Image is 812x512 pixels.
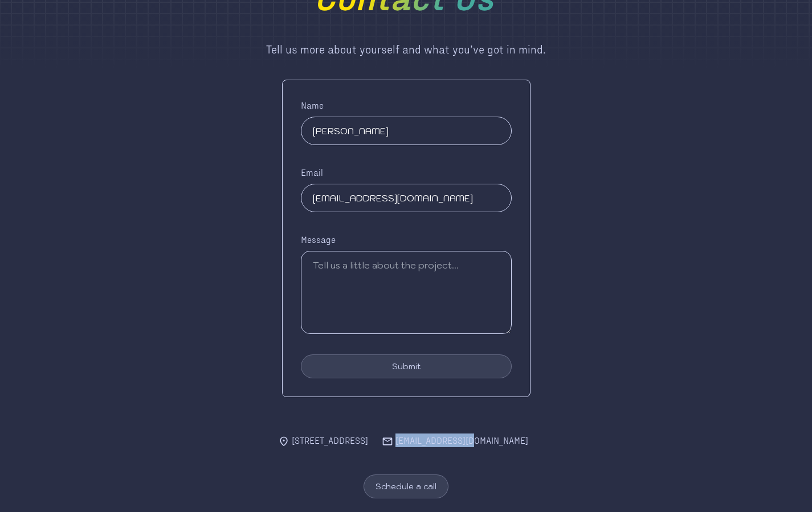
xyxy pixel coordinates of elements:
button: Submit [301,354,512,378]
label: Name [301,98,324,112]
button: Schedule a call [364,474,448,498]
div: [STREET_ADDRESS] [292,433,368,447]
input: Enter your email [301,184,512,212]
div: Tell us more about yourself and what you’ve got in mind. [172,41,640,57]
input: Enter your name [301,117,512,145]
label: Email [301,166,323,179]
label: Message [301,233,336,246]
div: [EMAIL_ADDRESS][DOMAIN_NAME] [395,433,528,447]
